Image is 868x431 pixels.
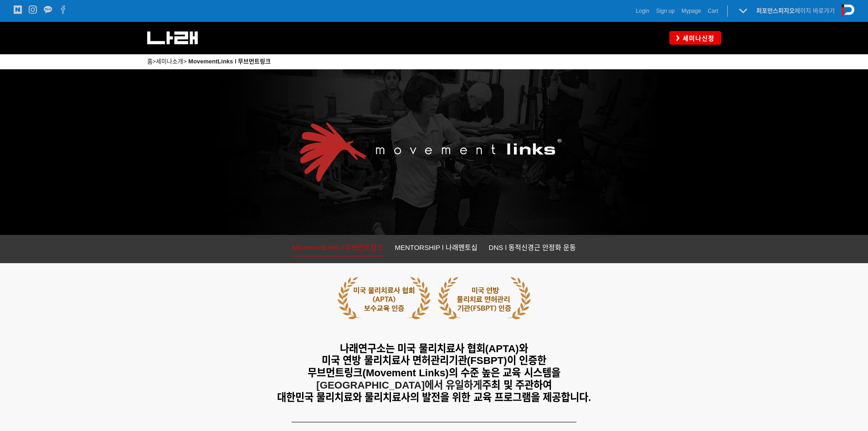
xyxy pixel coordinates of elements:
[656,6,675,16] a: Sign up
[292,244,384,251] span: MovementLinks l 무브먼트링크
[489,242,576,256] a: DNS l 동적신경근 안정화 운동
[147,57,721,67] p: > >
[682,6,701,16] a: Mypage
[308,367,560,379] span: 무브먼트링크(Movement Links)의 수준 높은 교육 시스템을
[482,379,551,391] span: 주최 및 주관하여
[489,244,576,251] span: DNS l 동적신경근 안정화 운동
[316,379,482,391] strong: [GEOGRAPHIC_DATA]에서 유일하게
[395,242,477,256] a: MENTORSHIP l 나래멘토십
[708,6,718,16] a: Cart
[340,343,528,354] span: 나래연구소는 미국 물리치료사 협회(APTA)와
[292,242,384,256] a: MovementLinks l 무브먼트링크
[395,244,477,251] span: MENTORSHIP l 나래멘토십
[147,58,153,65] a: 홈
[338,277,531,319] img: 5cb643d1b3402.png
[636,6,649,16] a: Login
[756,7,835,14] a: 퍼포먼스피지오페이지 바로가기
[680,34,714,43] span: 세미나신청
[756,7,795,14] strong: 퍼포먼스피지오
[277,392,591,403] span: 대한민국 물리치료와 물리치료사의 발전을 위한 교육 프로그램을 제공합니다.
[156,58,183,65] a: 세미나소개
[669,31,721,44] a: 세미나신청
[322,355,546,366] span: 미국 연방 물리치료사 면허관리기관(FSBPT)이 인증한
[188,58,271,65] a: MovementLinks l 무브먼트링크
